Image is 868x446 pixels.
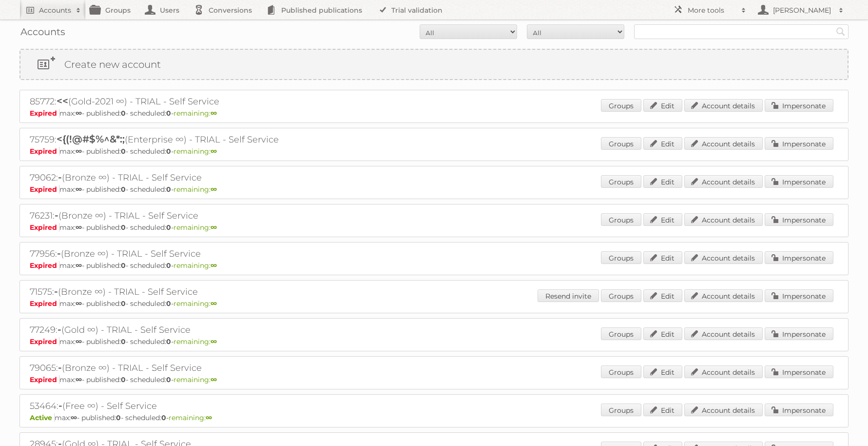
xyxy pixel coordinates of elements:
[30,413,838,422] p: max: - published: - scheduled: -
[166,261,171,270] strong: 0
[121,299,126,308] strong: 0
[30,375,59,384] span: Expired
[161,413,166,422] strong: 0
[76,299,82,308] strong: ∞
[765,365,833,378] a: Impersonate
[76,147,82,156] strong: ∞
[30,133,371,146] h2: 75759: (Enterprise ∞) - TRIAL - Self Service
[30,261,59,270] span: Expired
[538,289,599,302] a: Resend invite
[174,147,217,156] span: remaining:
[76,223,82,232] strong: ∞
[601,327,641,340] a: Groups
[30,109,59,118] span: Expired
[211,299,217,308] strong: ∞
[206,413,212,422] strong: ∞
[166,337,171,346] strong: 0
[30,109,838,118] p: max: - published: - scheduled: -
[765,251,833,264] a: Impersonate
[166,109,171,118] strong: 0
[30,95,371,108] h2: 85772: (Gold-2021 ∞) - TRIAL - Self Service
[684,99,763,112] a: Account details
[121,109,126,118] strong: 0
[30,299,59,308] span: Expired
[30,247,371,260] h2: 77956: (Bronze ∞) - TRIAL - Self Service
[166,299,171,308] strong: 0
[58,324,61,335] span: -
[643,251,682,264] a: Edit
[30,223,838,232] p: max: - published: - scheduled: -
[643,404,682,416] a: Edit
[121,261,126,270] strong: 0
[211,185,217,194] strong: ∞
[30,185,59,194] span: Expired
[643,137,682,150] a: Edit
[601,137,641,150] a: Groups
[30,337,838,346] p: max: - published: - scheduled: -
[58,362,62,373] span: -
[765,213,833,226] a: Impersonate
[765,327,833,340] a: Impersonate
[76,185,82,194] strong: ∞
[58,400,62,411] span: -
[174,109,217,118] span: remaining:
[601,213,641,226] a: Groups
[57,95,68,107] span: <<
[166,375,171,384] strong: 0
[58,171,62,183] span: -
[684,289,763,302] a: Account details
[30,285,371,298] h2: 71575: (Bronze ∞) - TRIAL - Self Service
[765,99,833,112] a: Impersonate
[684,365,763,378] a: Account details
[20,50,848,79] a: Create new account
[76,261,82,270] strong: ∞
[684,251,763,264] a: Account details
[166,223,171,232] strong: 0
[601,175,641,188] a: Groups
[30,147,59,156] span: Expired
[643,289,682,302] a: Edit
[601,99,641,112] a: Groups
[174,223,217,232] span: remaining:
[121,147,126,156] strong: 0
[765,137,833,150] a: Impersonate
[30,185,838,194] p: max: - published: - scheduled: -
[601,251,641,264] a: Groups
[765,175,833,188] a: Impersonate
[601,365,641,378] a: Groups
[643,365,682,378] a: Edit
[57,247,61,259] span: -
[174,185,217,194] span: remaining:
[30,223,59,232] span: Expired
[174,375,217,384] span: remaining:
[771,5,834,15] h2: [PERSON_NAME]
[684,137,763,150] a: Account details
[643,175,682,188] a: Edit
[54,285,58,297] span: -
[55,209,58,221] span: -
[121,185,126,194] strong: 0
[30,337,59,346] span: Expired
[30,324,371,336] h2: 77249: (Gold ∞) - TRIAL - Self Service
[57,133,125,145] span: <{(!@#$%^&*:;
[765,289,833,302] a: Impersonate
[684,404,763,416] a: Account details
[76,375,82,384] strong: ∞
[211,109,217,118] strong: ∞
[684,213,763,226] a: Account details
[30,413,55,422] span: Active
[71,413,77,422] strong: ∞
[39,5,71,15] h2: Accounts
[166,185,171,194] strong: 0
[643,327,682,340] a: Edit
[30,209,371,222] h2: 76231: (Bronze ∞) - TRIAL - Self Service
[121,223,126,232] strong: 0
[765,404,833,416] a: Impersonate
[174,337,217,346] span: remaining:
[30,299,838,308] p: max: - published: - scheduled: -
[116,413,121,422] strong: 0
[30,362,371,374] h2: 79065: (Bronze ∞) - TRIAL - Self Service
[601,404,641,416] a: Groups
[30,400,371,412] h2: 53464: (Free ∞) - Self Service
[833,24,848,39] input: Search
